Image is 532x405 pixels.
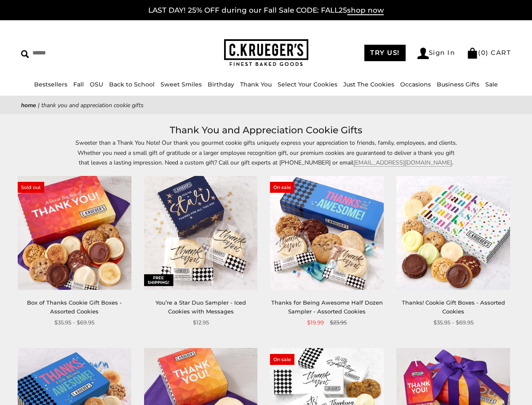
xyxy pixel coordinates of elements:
[21,50,29,58] img: Search
[278,81,337,88] a: Select Your Cookies
[433,318,473,327] span: $35.95 - $69.95
[307,318,324,327] span: $19.99
[240,81,272,88] a: Thank You
[330,318,347,327] span: $23.95
[90,81,103,88] a: OSU
[364,45,406,61] a: TRY US!
[21,46,133,59] input: Search
[400,81,431,88] a: Occasions
[160,81,202,88] a: Sweet Smiles
[270,176,384,290] img: Thanks for Being Awesome Half Dozen Sampler - Assorted Cookies
[208,81,234,88] a: Birthday
[485,81,498,88] a: Sale
[270,354,294,365] span: On sale
[54,318,94,327] span: $35.95 - $69.95
[21,100,511,110] nav: breadcrumbs
[155,299,246,315] a: You’re a Star Duo Sampler - Iced Cookies with Messages
[353,159,452,167] a: [EMAIL_ADDRESS][DOMAIN_NAME]
[402,299,505,315] a: Thanks! Cookie Gift Boxes - Assorted Cookies
[21,101,36,109] a: Home
[347,6,384,15] span: shop now
[18,182,44,193] span: Sold out
[467,49,511,57] a: (0) CART
[38,101,40,109] span: |
[396,176,510,290] img: Thanks! Cookie Gift Boxes - Assorted Cookies
[467,48,478,59] img: Bag
[271,299,383,315] a: Thanks for Being Awesome Half Dozen Sampler - Assorted Cookies
[34,123,498,138] h1: Thank You and Appreciation Cookie Gifts
[72,138,460,167] p: Sweeter than a Thank You Note! Our thank you gourmet cookie gifts uniquely express your appreciat...
[34,81,67,88] a: Bestsellers
[481,49,486,57] span: 0
[343,81,394,88] a: Just The Cookies
[18,176,131,290] img: Box of Thanks Cookie Gift Boxes - Assorted Cookies
[417,48,455,59] a: Sign In
[437,81,479,88] a: Business Gifts
[144,176,258,290] img: You’re a Star Duo Sampler - Iced Cookies with Messages
[193,318,209,327] span: $12.95
[148,6,384,15] a: LAST DAY! 25% OFF during our Fall Sale CODE: FALL25shop now
[270,182,294,193] span: On sale
[73,81,84,88] a: Fall
[27,299,122,315] a: Box of Thanks Cookie Gift Boxes - Assorted Cookies
[41,101,144,109] span: Thank You and Appreciation Cookie Gifts
[224,39,308,67] img: C.KRUEGER'S
[417,48,429,59] img: Account
[109,81,155,88] a: Back to School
